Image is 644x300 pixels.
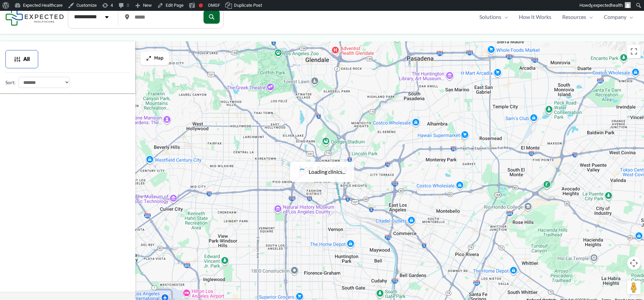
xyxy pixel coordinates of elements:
div: Focus keyphrase not set [199,3,203,7]
a: CompanyMenu Toggle [598,12,639,22]
a: How It Works [514,12,557,22]
span: Menu Toggle [586,12,593,22]
img: Expected Healthcare Logo - side, dark font, small [5,8,64,25]
a: SolutionsMenu Toggle [474,12,514,22]
label: Sort: [5,78,16,87]
img: Maximize [146,55,151,61]
span: Resources [562,12,586,22]
button: Toggle fullscreen view [627,45,641,58]
span: Loading clinics... [309,167,345,177]
span: Menu Toggle [626,12,633,22]
span: Menu Toggle [501,12,508,22]
span: Map [154,55,164,61]
span: Company [604,12,626,22]
span: Solutions [479,12,501,22]
button: Map [141,51,169,65]
button: Map camera controls [627,256,641,270]
span: All [23,57,30,62]
button: All [5,50,38,68]
a: ResourcesMenu Toggle [557,12,598,22]
img: Filter [14,56,21,63]
span: expectedhealth [593,3,623,8]
button: Drag Pegman onto the map to open Street View [627,281,641,294]
span: How It Works [519,12,551,22]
